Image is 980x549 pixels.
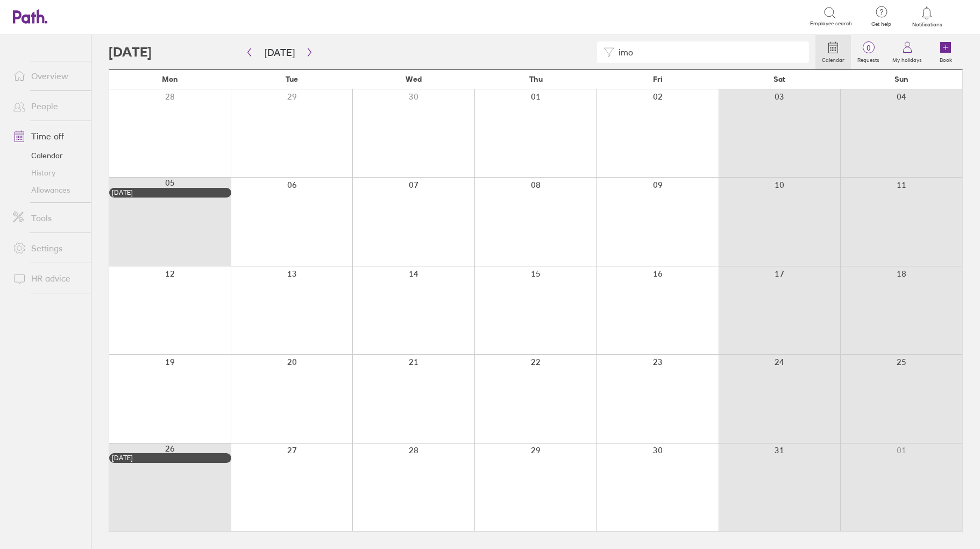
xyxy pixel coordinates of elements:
[773,75,785,83] span: Sat
[162,75,178,83] span: Mon
[894,75,908,83] span: Sun
[886,35,928,69] a: My holidays
[928,35,963,69] a: Book
[256,44,303,61] button: [DATE]
[4,95,91,117] a: People
[529,75,543,83] span: Thu
[286,75,298,83] span: Tue
[910,5,945,28] a: Notifications
[4,237,91,259] a: Settings
[815,35,851,69] a: Calendar
[933,54,958,64] label: Book
[4,65,91,87] a: Overview
[864,21,899,27] span: Get help
[910,22,945,28] span: Notifications
[4,268,91,289] a: HR advice
[653,75,663,83] span: Fri
[112,454,229,462] div: [DATE]
[406,75,422,83] span: Wed
[810,20,852,27] span: Employee search
[851,54,886,64] label: Requests
[4,147,91,164] a: Calendar
[815,54,851,64] label: Calendar
[851,35,886,69] a: 0Requests
[4,181,91,199] a: Allowances
[4,207,91,229] a: Tools
[4,125,91,147] a: Time off
[886,54,928,64] label: My holidays
[851,44,886,52] span: 0
[4,164,91,181] a: History
[120,11,148,21] div: Search
[112,189,229,196] div: [DATE]
[614,42,803,62] input: Filter by employee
